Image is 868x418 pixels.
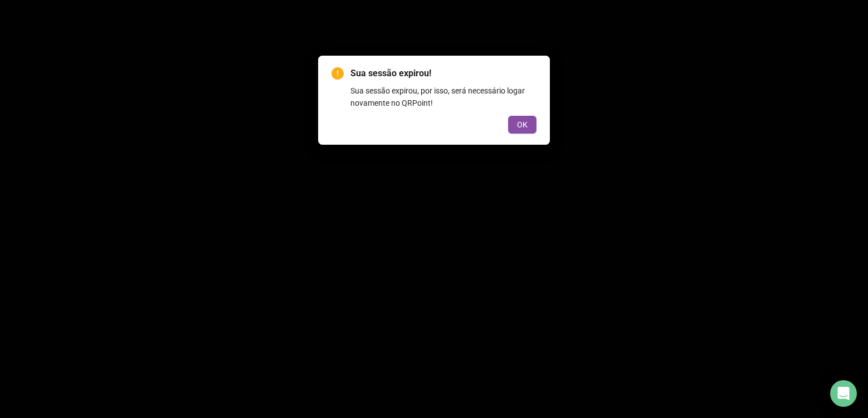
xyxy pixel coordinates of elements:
[517,119,528,131] span: OK
[350,85,537,109] div: Sua sessão expirou, por isso, será necessário logar novamente no QRPoint!
[830,380,857,407] div: Open Intercom Messenger
[350,68,431,78] span: Sua sessão expirou!
[508,116,537,134] button: OK
[331,67,344,80] span: exclamation-circle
